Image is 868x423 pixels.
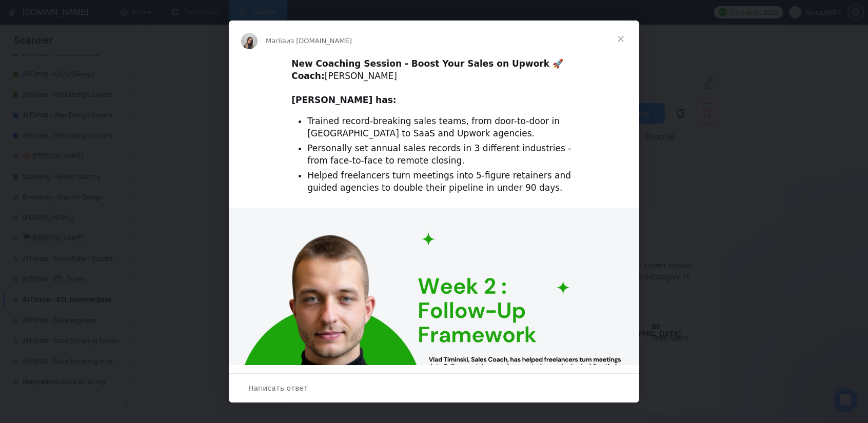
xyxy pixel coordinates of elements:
b: New Coaching Session - Boost Your Sales on Upwork 🚀 [291,58,563,69]
b: Coach: [291,71,325,81]
span: Mariia [266,37,286,45]
li: Personally set annual sales records in 3 different industries - from face-to-face to remote closing. [307,143,577,167]
li: Trained record-breaking sales teams, from door-to-door in [GEOGRAPHIC_DATA] to SaaS and Upwork ag... [307,115,577,140]
img: Profile image for Mariia [241,33,258,49]
span: Написать ответ [248,381,308,395]
span: из [DOMAIN_NAME] [286,37,352,45]
li: Helped freelancers turn meetings into 5-figure retainers and guided agencies to double their pipe... [307,170,577,194]
span: Закрыть [602,21,639,57]
div: ​ [PERSON_NAME] ​ ​ [291,58,577,107]
div: Открыть разговор и ответить [229,373,639,402]
b: [PERSON_NAME] has: [291,95,396,105]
